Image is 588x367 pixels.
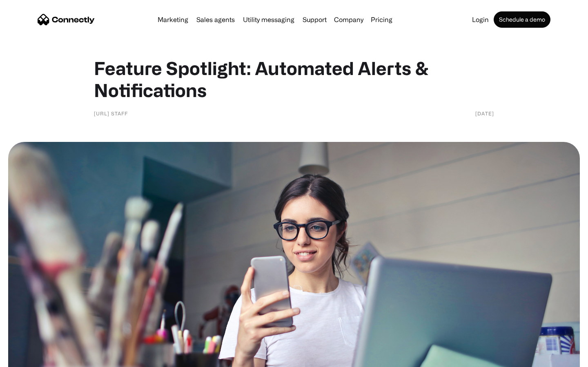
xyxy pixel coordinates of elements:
a: Login [469,16,492,23]
div: Company [332,14,366,25]
ul: Language list [16,353,49,364]
div: Company [334,14,363,25]
div: [DATE] [475,109,494,117]
a: Support [299,16,330,23]
a: Utility messaging [240,16,298,23]
div: [URL] staff [94,109,128,117]
a: Sales agents [193,16,238,23]
a: home [38,13,95,26]
a: Pricing [367,16,396,23]
a: Schedule a demo [494,11,550,28]
a: Marketing [154,16,192,23]
aside: Language selected: English [8,353,49,364]
h1: Feature Spotlight: Automated Alerts & Notifications [94,57,494,101]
